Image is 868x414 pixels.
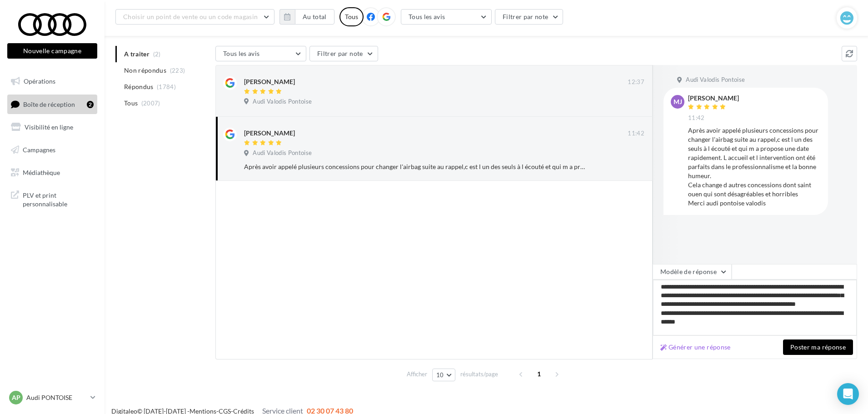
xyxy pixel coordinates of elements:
span: Choisir un point de vente ou un code magasin [123,13,258,20]
span: Tous les avis [409,13,445,20]
a: Opérations [5,72,99,91]
div: Open Intercom Messenger [837,383,859,405]
button: Au total [295,9,334,25]
button: Nouvelle campagne [7,43,97,59]
div: [PERSON_NAME] [244,77,295,86]
span: 1 [532,367,546,381]
div: Après avoir appelé plusieurs concessions pour changer l'airbag suite au rappel,c est l un des seu... [244,162,585,171]
button: Tous les avis [401,9,492,25]
span: Afficher [407,370,427,379]
button: Au total [279,9,334,25]
span: 11:42 [688,114,705,122]
span: Audi Valodis Pontoise [253,98,312,106]
a: AP Audi PONTOISE [7,389,97,406]
span: Non répondus [124,66,166,75]
span: (223) [170,67,185,74]
span: Campagnes [23,146,55,154]
span: Tous les avis [223,50,260,57]
span: MJ [673,97,682,106]
div: [PERSON_NAME] [688,95,739,101]
span: Audi Valodis Pontoise [253,149,312,157]
p: Audi PONTOISE [26,393,87,402]
span: 11:42 [628,130,644,138]
button: Choisir un point de vente ou un code magasin [115,9,274,25]
a: Campagnes [5,140,99,160]
a: Boîte de réception2 [5,95,99,114]
span: Médiathèque [23,168,60,176]
button: Filtrer par note [309,46,378,61]
a: Médiathèque [5,163,99,182]
button: Filtrer par note [495,9,564,25]
button: Tous les avis [215,46,306,61]
div: Après avoir appelé plusieurs concessions pour changer l'airbag suite au rappel,c est l un des seu... [688,126,821,208]
span: (1784) [157,83,176,90]
span: 12:37 [628,78,644,86]
span: PLV et print personnalisable [23,189,94,209]
a: PLV et print personnalisable [5,185,99,212]
div: 2 [87,101,94,108]
button: Générer une réponse [657,342,734,353]
button: 10 [432,369,455,381]
span: résultats/page [460,370,498,379]
span: Boîte de réception [23,100,75,108]
span: Audi Valodis Pontoise [686,76,745,84]
span: 10 [436,371,444,379]
span: Opérations [24,77,55,85]
span: AP [12,393,20,402]
button: Poster ma réponse [783,339,853,355]
button: Modèle de réponse [653,264,732,279]
span: Visibilité en ligne [25,123,73,131]
span: Répondus [124,82,154,91]
a: Visibilité en ligne [5,118,99,137]
div: [PERSON_NAME] [244,129,295,138]
div: Tous [339,7,364,26]
span: Tous [124,99,138,108]
span: (2007) [141,100,160,107]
